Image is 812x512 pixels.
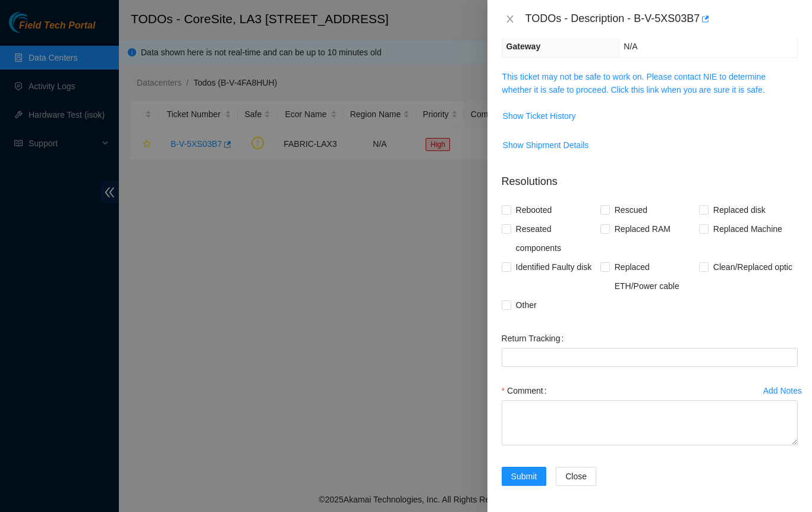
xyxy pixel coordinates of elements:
[502,467,547,486] button: Submit
[502,400,798,445] textarea: Comment
[709,257,797,277] span: Clean/Replaced optic
[511,200,557,219] span: Rebooted
[502,381,552,400] label: Comment
[556,467,596,486] button: Close
[525,10,798,29] div: TODOs - Description - B-V-5XS03B7
[506,42,541,51] span: Gateway
[502,136,590,155] button: Show Shipment Details
[503,109,576,122] span: Show Ticket History
[511,296,542,315] span: Other
[709,200,770,219] span: Replaced disk
[502,329,569,348] label: Return Tracking
[502,106,577,125] button: Show Ticket History
[503,139,589,152] span: Show Shipment Details
[610,200,652,219] span: Rescued
[565,470,587,483] span: Close
[502,164,798,190] p: Resolutions
[511,219,600,257] span: Reseated components
[505,14,515,24] span: close
[763,381,802,400] button: Add Notes
[502,72,766,95] a: This ticket may not be safe to work on. Please contact NIE to determine whether it is safe to pro...
[502,348,798,367] input: Return Tracking
[624,42,637,51] span: N/A
[709,219,787,238] span: Replaced Machine
[610,219,675,238] span: Replaced RAM
[511,257,597,277] span: Identified Faulty disk
[610,257,699,296] span: Replaced ETH/Power cable
[763,387,802,395] div: Add Notes
[511,470,537,483] span: Submit
[502,14,518,25] button: Close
